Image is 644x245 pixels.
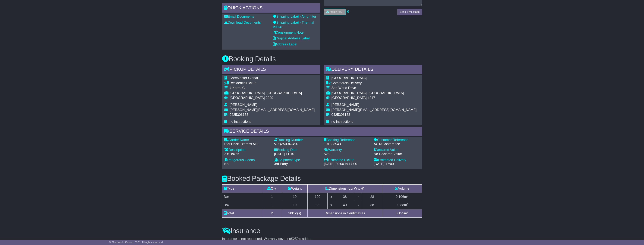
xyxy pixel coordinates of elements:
[222,237,422,241] div: Insurance is not requested. Warranty covering is added.
[308,201,328,209] td: 58
[374,148,420,152] div: Declared Value
[222,185,262,193] td: Type
[282,185,308,193] td: Weight
[222,175,422,182] h3: Booked Package Details
[397,9,422,15] button: Send a Message
[291,237,299,241] span: $250
[230,103,257,107] span: [PERSON_NAME]
[224,148,270,152] div: Description
[224,142,270,146] div: StarTrack Express ATL
[407,211,408,214] sup: 3
[328,193,335,201] td: x
[222,209,262,218] td: Total
[308,193,328,201] td: 100
[374,142,420,146] div: ACTAConference
[324,158,370,162] div: Estimated Pickup
[324,162,370,166] div: [DATE] 09:00 to 17:00
[407,203,408,206] sup: 3
[374,158,420,162] div: Estimated Delivery
[355,201,362,209] td: x
[222,193,262,201] td: Box
[224,138,270,142] div: Carrier Name
[324,65,422,75] div: Delivery Details
[331,96,367,100] span: [GEOGRAPHIC_DATA]
[222,127,422,137] div: Service Details
[331,91,417,95] div: [GEOGRAPHIC_DATA], [GEOGRAPHIC_DATA]
[224,21,261,24] a: Download Documents
[335,193,355,201] td: 38
[230,108,315,112] span: [PERSON_NAME][EMAIL_ADDRESS][DOMAIN_NAME]
[331,108,417,112] span: [PERSON_NAME][EMAIL_ADDRESS][DOMAIN_NAME]
[362,193,382,201] td: 28
[266,96,273,100] span: 2299
[382,209,422,218] td: m
[273,31,304,34] a: Consignment Note
[274,148,320,152] div: Booking Date
[262,209,282,218] td: 2
[308,209,382,218] td: Dimensions in Centimetres
[324,152,370,156] div: $250
[274,142,320,146] div: VFQZ50042490
[331,86,417,90] div: Sea World Drive
[230,81,246,85] span: Residential
[222,3,320,14] div: Quick Actions
[274,152,320,156] div: [DATE] 11:10
[282,193,308,201] td: 10
[382,201,422,209] td: m
[331,113,350,117] span: 0425306133
[273,42,297,46] a: Address Label
[230,81,315,85] div: Pickup
[274,162,288,166] span: 3rd Party
[222,65,320,75] div: Pickup Details
[328,201,335,209] td: x
[230,113,248,117] span: 0425306133
[331,120,353,124] span: no instructions
[109,241,164,244] span: © One World Courier 2025. All rights reserved.
[324,142,370,146] div: 1019335431
[355,193,362,201] td: x
[262,185,282,193] td: Qty.
[224,162,229,166] span: No
[273,15,316,18] a: Shipping Label - A4 printer
[335,201,355,209] td: 40
[274,158,320,162] div: Shipment type
[331,103,359,107] span: [PERSON_NAME]
[230,96,265,100] span: [GEOGRAPHIC_DATA]
[224,15,254,18] a: Email Documents
[222,55,422,63] h3: Booking Details
[230,76,258,80] span: CareMaster Global
[368,96,375,100] span: 4217
[324,138,370,142] div: Booking Reference
[374,152,420,156] div: No Declared Value
[282,201,308,209] td: 10
[396,195,404,199] span: 0.106
[362,201,382,209] td: 38
[230,86,315,90] div: 4 Kerrai Cl
[222,227,422,235] h3: Insurance
[374,138,420,142] div: Customer Reference
[262,201,282,209] td: 1
[274,138,320,142] div: Tracking Number
[273,21,314,29] a: Shipping Label - Thermal printer
[224,152,270,156] div: 2 x Boxes
[396,211,404,215] span: 0.195
[273,36,310,40] a: Original Address Label
[331,81,417,85] div: Delivery
[222,201,262,209] td: Box
[282,209,308,218] td: kilo(s)
[308,185,382,193] td: Dimensions (L x W x H)
[331,76,367,80] span: [GEOGRAPHIC_DATA]
[324,148,370,152] div: Warranty
[382,185,422,193] td: Volume
[230,120,251,124] span: no instructions
[382,193,422,201] td: m
[396,203,404,207] span: 0.088
[288,211,292,215] span: 20
[224,158,270,162] div: Dangerous Goods
[262,193,282,201] td: 1
[407,194,408,197] sup: 3
[331,81,350,85] span: Commercial
[230,91,315,95] div: [GEOGRAPHIC_DATA], [GEOGRAPHIC_DATA]
[374,162,420,166] div: [DATE] 17:00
